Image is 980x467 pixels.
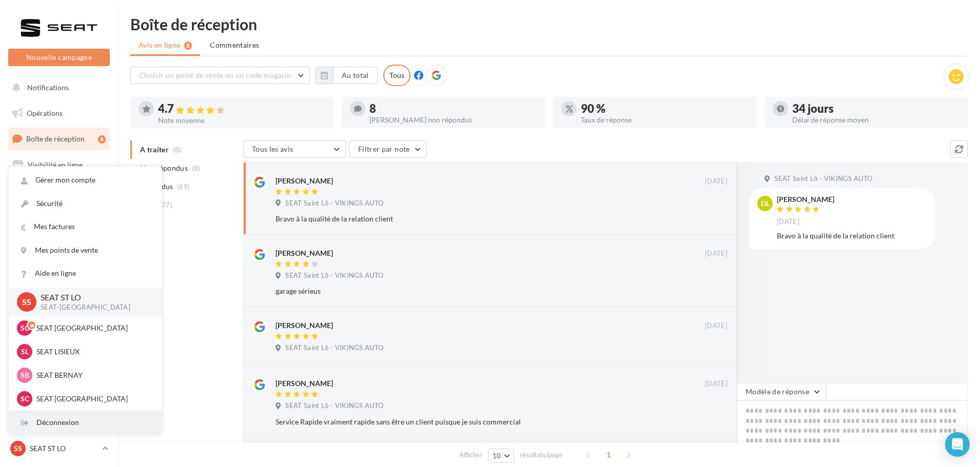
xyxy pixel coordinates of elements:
span: résultats/page [520,450,562,460]
div: [PERSON_NAME] [276,176,333,186]
a: Mes factures [9,215,162,238]
span: Notifications [27,83,69,92]
span: [DATE] [705,177,728,186]
span: SS [14,443,22,454]
p: SEAT-[GEOGRAPHIC_DATA] [41,303,145,312]
span: DL [761,198,770,209]
button: Tous les avis [243,140,346,158]
span: (77) [160,201,172,209]
div: [PERSON_NAME] [777,196,834,203]
span: SEAT Saint Lô - VIKINGS AUTO [285,343,383,353]
p: SEAT [GEOGRAPHIC_DATA] [36,323,149,333]
span: SEAT Saint Lô - VIKINGS AUTO [285,199,383,208]
div: 4.7 [158,103,325,115]
div: Tous [383,65,410,86]
a: Opérations [6,103,112,124]
span: 10 [493,452,501,460]
p: SEAT LISIEUX [36,347,149,357]
button: Modèle de réponse [737,383,826,400]
span: Visibilité en ligne [28,160,83,169]
span: (8) [192,164,201,172]
span: SC [21,323,29,333]
span: SL [21,347,29,357]
p: SEAT ST LO [41,292,145,303]
button: Notifications [6,77,108,98]
span: Afficher [459,450,482,460]
div: [PERSON_NAME] non répondus [369,116,537,124]
a: Boîte de réception8 [6,128,112,150]
button: Filtrer par note [349,140,427,158]
div: Bravo à la qualité de la relation client [777,231,927,241]
span: SEAT Saint Lô - VIKINGS AUTO [285,271,383,280]
span: Commentaires [210,40,259,50]
a: Gérer mon compte [9,169,162,192]
span: [DATE] [705,321,728,331]
span: [DATE] [777,217,799,227]
a: Contacts [6,205,112,227]
a: Sécurité [9,192,162,215]
a: Aide en ligne [9,262,162,285]
a: PLV et print personnalisable [6,281,112,312]
div: 90 % [581,103,748,114]
span: Opérations [27,109,63,117]
button: 10 [488,449,514,463]
button: Au total [333,67,378,84]
span: [DATE] [705,379,728,389]
div: Déconnexion [9,411,162,434]
p: SEAT ST LO [30,443,98,454]
div: 8 [98,135,106,144]
span: SEAT Saint Lô - VIKINGS AUTO [285,401,383,411]
span: SS [22,296,31,308]
span: Non répondus [140,163,188,173]
div: [PERSON_NAME] [276,320,333,331]
div: 8 [369,103,537,114]
div: garage sérieus [276,286,661,296]
div: Open Intercom Messenger [945,432,970,457]
div: Service Rapide vraiment rapide sans être un client puisque je suis commercial [276,417,661,427]
button: Choisir un point de vente ou un code magasin [130,67,310,84]
a: SS SEAT ST LO [8,439,110,458]
span: SEAT Saint Lô - VIKINGS AUTO [774,174,872,184]
span: 1 [600,446,617,463]
a: Médiathèque [6,231,112,252]
p: SEAT BERNAY [36,370,149,380]
button: Au total [316,67,378,84]
p: SEAT [GEOGRAPHIC_DATA] [36,394,149,404]
a: Calendrier [6,256,112,278]
span: (69) [177,182,190,191]
div: Taux de réponse [581,116,748,124]
span: SC [21,394,29,404]
a: Campagnes DataOnDemand [6,316,112,346]
a: Mes points de vente [9,239,162,262]
div: Note moyenne [158,117,325,124]
span: SB [21,370,29,380]
div: Boîte de réception [130,16,968,32]
a: Campagnes [6,180,112,201]
div: Bravo à la qualité de la relation client [276,214,661,224]
div: Délai de réponse moyen [792,116,959,124]
span: Boîte de réception [26,134,85,143]
button: Nouvelle campagne [8,49,110,66]
div: [PERSON_NAME] [276,378,333,389]
span: [DATE] [705,249,728,258]
a: Visibilité en ligne [6,154,112,176]
div: [PERSON_NAME] [276,248,333,258]
span: Choisir un point de vente ou un code magasin [139,71,291,79]
span: Tous les avis [252,145,293,153]
div: 34 jours [792,103,959,114]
